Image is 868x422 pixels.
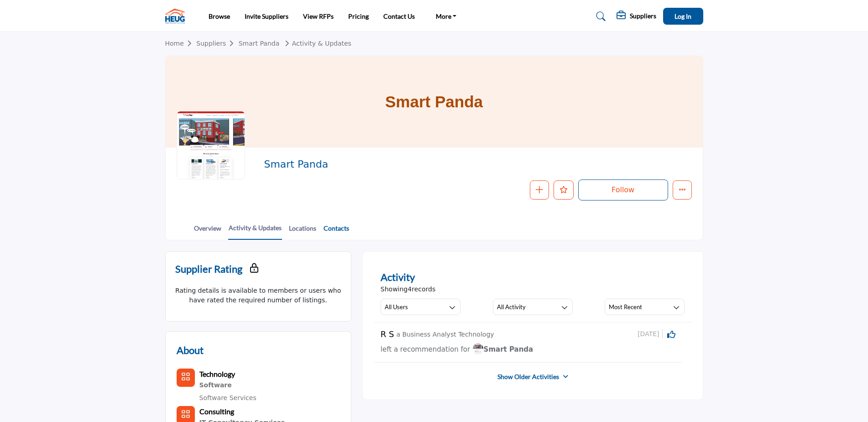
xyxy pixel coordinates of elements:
a: Software Services [199,394,256,401]
a: Activity & Updates [282,40,351,47]
h3: All Users [385,303,408,311]
a: Locations [288,223,317,239]
h5: Suppliers [630,12,656,20]
div: Suppliers [617,11,656,22]
a: Contacts [323,223,350,239]
a: Search [587,9,612,24]
span: [DATE] [638,329,662,339]
span: Showing records [381,285,435,294]
b: Technology [199,369,235,378]
button: Most Recent [605,299,685,315]
a: Home [165,40,197,47]
a: Contact Us [383,12,415,20]
a: Smart Panda [239,40,280,47]
span: 4 [408,285,412,293]
img: image [472,343,484,354]
b: Consulting [199,407,234,416]
div: Software solutions [199,380,256,391]
p: Rating details is available to members or users who have rated the required number of listings. [175,286,341,305]
a: Browse [209,12,230,20]
button: All Users [381,299,460,315]
button: Log In [663,8,703,25]
p: a Business Analyst Technology [396,330,494,339]
a: Consulting [199,408,234,416]
img: site Logo [165,9,189,24]
a: Overview [193,223,222,239]
h1: Smart Panda [385,56,483,148]
button: Follow [578,179,668,200]
a: Software [199,380,256,391]
h2: Supplier Rating [175,261,242,276]
a: Activity & Updates [228,223,282,240]
i: Click to Rate this activity [667,330,675,338]
a: More [429,10,463,23]
h2: Activity [381,269,415,285]
h2: About [177,343,204,358]
h2: Smart Panda [264,158,515,170]
a: View RFPs [303,12,334,20]
a: Technology [199,371,235,378]
h3: Most Recent [609,303,642,311]
a: Invite Suppliers [245,12,288,20]
a: Show Older Activities [497,372,559,381]
span: Log In [675,12,691,20]
button: All Activity [493,299,573,315]
button: Category Icon [177,369,195,387]
h5: R S [381,329,394,339]
a: Pricing [348,12,369,20]
button: More details [673,180,692,200]
button: Like [554,180,574,200]
a: imageSmart Panda [472,344,533,355]
span: left a recommendation for [381,345,470,353]
h3: All Activity [497,303,526,311]
a: Suppliers [196,40,238,47]
span: Smart Panda [472,345,533,353]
